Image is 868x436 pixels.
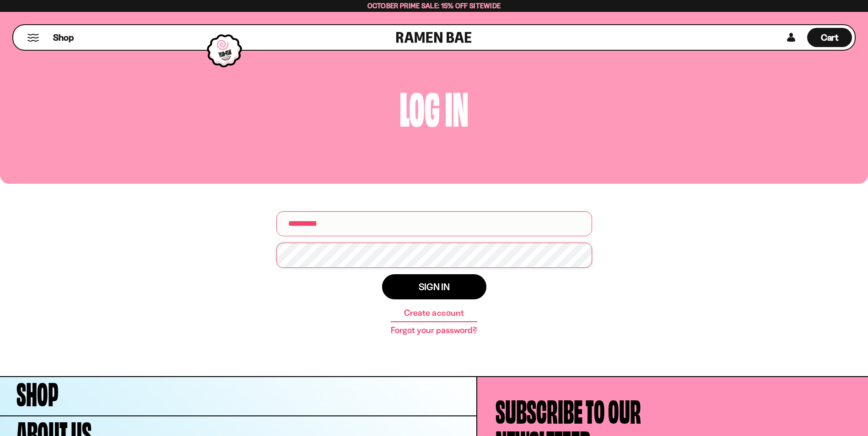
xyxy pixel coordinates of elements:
[419,282,450,292] span: Sign in
[53,28,74,47] a: Shop
[807,25,852,50] div: Cart
[821,32,839,43] span: Cart
[16,376,59,407] span: Shop
[27,34,39,42] button: Mobile Menu Trigger
[391,326,477,335] a: Forgot your password?
[7,85,861,126] h1: Log in
[53,32,74,44] span: Shop
[404,308,464,318] a: Create account
[367,1,501,10] span: October Prime Sale: 15% off Sitewide
[382,274,486,299] button: Sign in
